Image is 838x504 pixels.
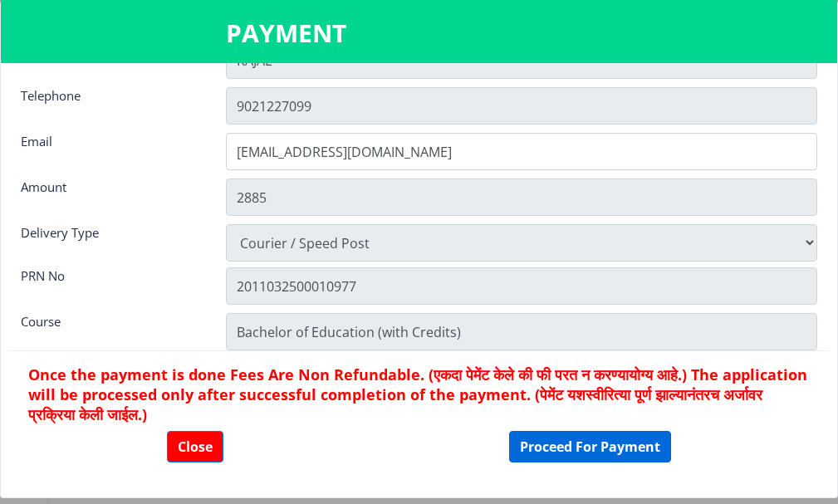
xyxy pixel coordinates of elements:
input: Email [226,133,817,170]
button: Proceed For Payment [509,431,671,462]
h3: PAYMENT [226,17,612,50]
div: Telephone [8,87,213,120]
input: Amount [226,179,817,216]
h6: Once the payment is done Fees Are Non Refundable. (एकदा पेमेंट केले की फी परत न करण्यायोग्य आहे.)... [28,365,810,424]
div: Course [8,313,213,346]
div: Email [8,133,213,166]
div: Delivery Type [8,224,213,257]
input: Zipcode [226,313,817,350]
input: Zipcode [226,267,817,305]
div: PRN No [8,267,213,301]
button: Close [167,431,223,462]
input: Telephone [226,87,817,125]
div: Amount [8,179,213,212]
